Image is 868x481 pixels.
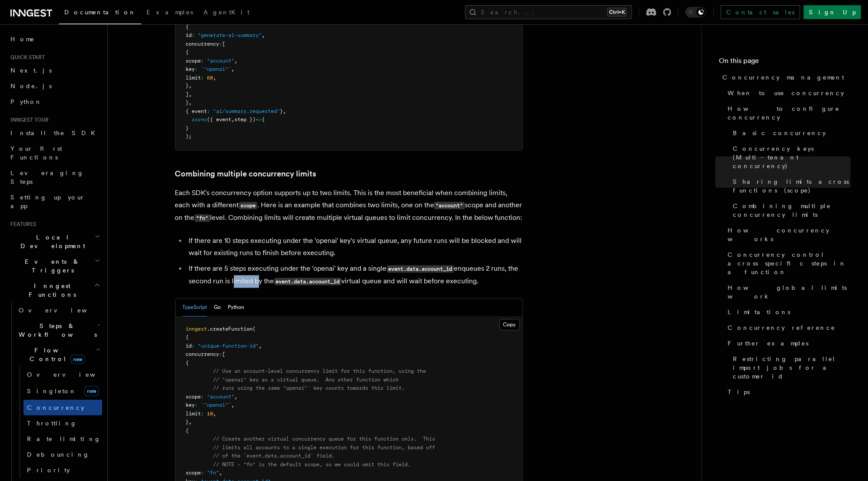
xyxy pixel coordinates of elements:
span: } [280,109,283,115]
span: ({ event [207,117,232,123]
span: `"openai"` [201,66,232,72]
li: If there are 5 steps executing under the 'openai' key and a single enqueues 2 runs, the second ru... [186,263,523,288]
span: Overview [27,371,116,378]
a: Examples [141,3,198,23]
span: : [207,109,210,115]
a: Limitations [724,304,851,320]
span: Concurrency [27,404,84,411]
div: Flow Controlnew [15,367,102,478]
a: When to use concurrency [724,85,851,101]
span: Restricting parallel import jobs for a customer id [733,355,851,381]
span: Combining multiple concurrency limits [733,202,851,219]
span: scope [186,58,201,64]
span: , [189,92,192,98]
span: Home [10,35,35,43]
button: Flow Controlnew [15,342,102,367]
span: Setting up your app [10,194,85,209]
span: scope [186,470,201,476]
span: "ai/summary.requested" [213,109,280,115]
span: Inngest Functions [7,282,94,299]
span: { [186,24,189,30]
span: step }) [235,117,256,123]
span: `"openai"` [201,402,232,408]
a: Concurrency [23,400,102,415]
span: id [186,343,192,349]
span: , [232,117,235,123]
span: concurrency [186,41,219,47]
a: Setting up your app [7,189,102,214]
span: Overview [19,307,108,314]
span: { [186,49,189,55]
span: : [195,66,198,72]
a: Restricting parallel import jobs for a customer id [729,351,851,384]
span: Concurrency keys (Multi-tenant concurrency) [733,144,851,170]
span: Priority [27,467,70,474]
span: How to configure concurrency [728,104,851,122]
span: Limitations [728,308,790,316]
code: "account" [434,202,465,209]
a: Combining multiple concurrency limits [729,198,851,222]
span: Steps & Workflows [15,322,97,339]
span: // NOTE - "fn" is the default scope, so we could omit this field. [213,462,411,468]
button: Go [214,299,221,317]
span: // runs using the same "openai"` key counts towards this limit. [213,385,405,391]
span: : [219,41,223,47]
span: limit [186,411,201,417]
span: : [192,32,195,38]
span: [ [223,41,226,47]
a: How to configure concurrency [724,101,851,125]
span: Documentation [64,9,136,16]
a: How concurrency works [724,222,851,247]
span: ] [186,92,189,98]
a: Tips [724,384,851,400]
span: , [283,109,286,115]
span: Sharing limits across functions (scope) [733,177,851,195]
span: Quick start [7,54,45,61]
span: { [186,428,189,434]
button: Events & Triggers [7,254,102,278]
span: new [70,355,85,364]
span: async [192,117,207,123]
span: limit [186,75,201,81]
span: // Use an account-level concurrency limit for this function, using the [213,368,426,375]
span: , [213,75,216,81]
span: How global limits work [728,283,851,301]
span: scope [186,394,201,400]
a: Python [7,94,102,109]
span: , [189,100,192,106]
a: Combining multiple concurrency limits [175,168,316,180]
button: Copy [499,319,520,331]
span: Inngest tour [7,116,49,123]
span: , [189,419,192,425]
span: : [219,352,223,358]
span: // "openai" key as a virtual queue. Any other function which [213,377,399,383]
span: : [201,470,204,476]
span: : [195,402,198,408]
span: Leveraging Steps [10,169,84,185]
span: , [213,411,216,417]
span: Your first Functions [10,145,62,161]
span: , [189,83,192,89]
span: Further examples [728,339,808,348]
a: Install the SDK [7,125,102,141]
span: , [232,66,235,72]
span: concurrency [186,352,219,358]
span: Throttling [27,420,77,427]
button: Inngest Functions [7,278,102,302]
span: Node.js [10,83,52,90]
a: Concurrency management [719,70,851,85]
a: Debouncing [23,447,102,462]
span: 10 [207,411,213,417]
a: Node.js [7,78,102,94]
span: Tips [728,388,750,396]
a: Concurrency control across specific steps in a function [724,247,851,280]
span: , [235,394,238,400]
code: event.data.account_id [387,265,454,273]
span: key [186,66,195,72]
span: Next.js [10,67,52,74]
span: "account" [207,58,235,64]
span: : [192,343,195,349]
span: Singleton [27,388,76,395]
span: 60 [207,75,213,81]
span: { event [186,109,207,115]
